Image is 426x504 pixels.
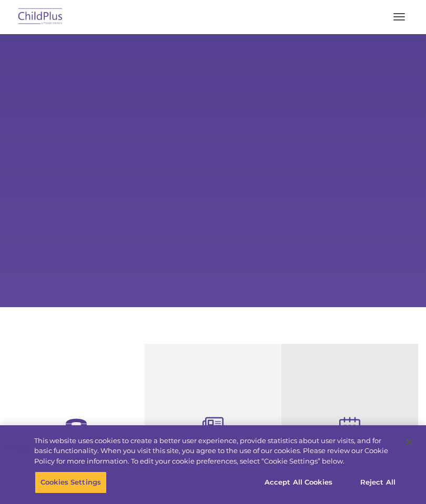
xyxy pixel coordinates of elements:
[398,430,421,454] button: Close
[345,471,411,493] button: Reject All
[16,5,65,29] img: ChildPlus by Procare Solutions
[259,471,338,493] button: Accept All Cookies
[35,471,107,493] button: Cookies Settings
[34,436,397,467] div: This website uses cookies to create a better user experience, provide statistics about user visit...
